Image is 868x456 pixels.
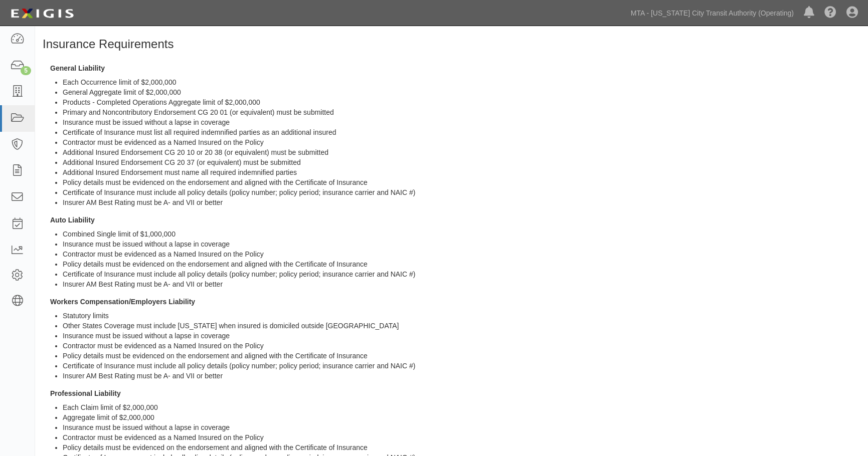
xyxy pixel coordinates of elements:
img: Logo [8,5,77,23]
li: Insurance must be issued without a lapse in coverage [63,422,860,432]
li: Primary and Noncontributory Endorsement CG 20 01 (or equivalent) must be submitted [63,107,860,117]
li: Products - Completed Operations Aggregate limit of $2,000,000 [63,97,860,107]
li: Additional Insured Endorsement must name all required indemnified parties [63,167,860,177]
li: Certificate of Insurance must include all policy details (policy number; policy period; insurance... [63,361,860,371]
li: Insurance must be issued without a lapse in coverage [63,239,860,249]
strong: General Liability [50,64,105,72]
li: Insurer AM Best Rating must be A- and VII or better [63,371,860,381]
a: MTA - [US_STATE] City Transit Authority (Operating) [626,3,799,23]
li: Certificate of Insurance must include all policy details (policy number; policy period; insurance... [63,187,860,197]
h1: Insurance Requirements [43,38,860,51]
li: Certificate of Insurance must include all policy details (policy number; policy period; insurance... [63,269,860,279]
li: Combined Single limit of $1,000,000 [63,229,860,239]
li: Insurance must be issued without a lapse in coverage [63,331,860,341]
li: Insurer AM Best Rating must be A- and VII or better [63,279,860,289]
li: Statutory limits [63,311,860,321]
li: Contractor must be evidenced as a Named Insured on the Policy [63,341,860,351]
li: Policy details must be evidenced on the endorsement and aligned with the Certificate of Insurance [63,259,860,269]
li: Additional Insured Endorsement CG 20 10 or 20 38 (or equivalent) must be submitted [63,147,860,157]
li: Insurance must be issued without a lapse in coverage [63,117,860,127]
i: Help Center - Complianz [824,7,836,19]
li: Contractor must be evidenced as a Named Insured on the Policy [63,249,860,259]
strong: Auto Liability [50,216,95,224]
li: Certificate of Insurance must list all required indemnified parties as an additional insured [63,127,860,137]
li: Each Claim limit of $2,000,000 [63,402,860,412]
li: Each Occurrence limit of $2,000,000 [63,77,860,87]
li: Policy details must be evidenced on the endorsement and aligned with the Certificate of Insurance [63,442,860,452]
li: Contractor must be evidenced as a Named Insured on the Policy [63,137,860,147]
li: General Aggregate limit of $2,000,000 [63,87,860,97]
li: Contractor must be evidenced as a Named Insured on the Policy [63,432,860,442]
li: Aggregate limit of $2,000,000 [63,412,860,422]
strong: Workers Compensation/Employers Liability [50,298,195,306]
li: Policy details must be evidenced on the endorsement and aligned with the Certificate of Insurance [63,177,860,187]
div: 5 [21,66,31,75]
li: Additional Insured Endorsement CG 20 37 (or equivalent) must be submitted [63,157,860,167]
strong: Professional Liability [50,389,121,397]
li: Other States Coverage must include [US_STATE] when insured is domiciled outside [GEOGRAPHIC_DATA] [63,321,860,331]
li: Policy details must be evidenced on the endorsement and aligned with the Certificate of Insurance [63,351,860,361]
li: Insurer AM Best Rating must be A- and VII or better [63,197,860,207]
